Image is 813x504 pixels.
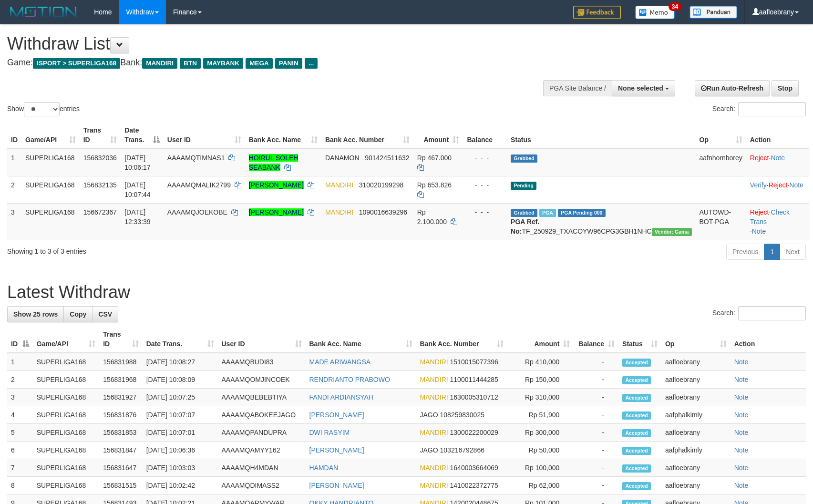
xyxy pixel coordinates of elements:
td: [DATE] 10:06:36 [143,442,218,459]
label: Show entries [7,102,80,116]
span: Copy 1100011444285 to clipboard [450,376,498,383]
span: MEGA [246,58,273,69]
td: - [574,424,618,442]
td: Rp 50,000 [507,442,574,459]
td: · · [746,203,809,240]
h1: Latest Withdraw [7,283,806,302]
td: Rp 100,000 [507,459,574,477]
a: DWI RASYIM [309,429,350,436]
td: Rp 410,000 [507,353,574,371]
span: JAGO [420,446,438,454]
td: SUPERLIGA168 [33,389,99,406]
td: aafnhornborey [696,149,746,176]
td: 8 [7,477,33,494]
td: · [746,149,809,176]
span: Marked by aafsengchandara [539,209,556,217]
span: Show 25 rows [13,310,58,318]
span: [DATE] 10:07:44 [124,181,151,198]
td: SUPERLIGA168 [33,477,99,494]
td: Rp 310,000 [507,389,574,406]
span: Rp 653.826 [417,181,452,189]
th: Status: activate to sort column ascending [618,326,661,353]
th: Op: activate to sort column ascending [696,122,746,149]
span: MANDIRI [420,429,448,436]
span: Rp 467.000 [417,154,452,162]
td: · · [746,176,809,203]
td: Rp 62,000 [507,477,574,494]
span: [DATE] 10:06:17 [124,154,151,171]
a: Previous [726,244,764,260]
span: PANIN [275,58,302,69]
th: Op: activate to sort column ascending [661,326,731,353]
span: Copy 1090016639296 to clipboard [359,208,407,216]
td: AAAAMQOMJINCOEK [218,371,306,389]
a: Note [734,393,749,401]
a: Note [734,446,749,454]
select: Showentries [24,102,60,116]
td: - [574,406,618,424]
b: PGA Ref. No: [511,218,539,235]
img: Feedback.jpg [573,6,621,19]
span: MANDIRI [142,58,177,69]
td: aafloebrany [661,371,731,389]
span: Copy [70,310,86,318]
a: [PERSON_NAME] [249,181,304,189]
span: ISPORT > SUPERLIGA168 [33,58,120,69]
td: 156831647 [99,459,142,477]
a: Show 25 rows [7,306,64,322]
a: HOIRUL SOLEH SEABANK [249,154,298,171]
span: 156832036 [83,154,117,162]
th: Bank Acc. Name: activate to sort column ascending [245,122,321,149]
td: 6 [7,442,33,459]
a: RENDRIANTO PRABOWO [309,376,390,383]
span: Grabbed [511,154,537,163]
td: 156831847 [99,442,142,459]
a: Copy [63,306,93,322]
span: Copy 103216792866 to clipboard [440,446,484,454]
span: Copy 1510015077396 to clipboard [450,358,498,366]
span: AAAAMQTIMNAS1 [167,154,225,162]
span: Pending [511,182,536,190]
a: HAMDAN [309,464,339,472]
th: Game/API: activate to sort column ascending [21,122,80,149]
a: [PERSON_NAME] [249,208,304,216]
h4: Game: Bank: [7,58,533,68]
span: [DATE] 12:33:39 [124,208,151,226]
th: Balance: activate to sort column ascending [574,326,618,353]
td: aafloebrany [661,459,731,477]
td: Rp 150,000 [507,371,574,389]
td: SUPERLIGA168 [21,176,80,203]
td: aafphalkimly [661,442,731,459]
input: Search: [738,306,806,320]
div: Showing 1 to 3 of 3 entries [7,243,331,256]
td: AAAAMQPANDUPRA [218,424,306,442]
td: aafloebrany [661,389,731,406]
span: MANDIRI [420,464,448,472]
td: [DATE] 10:07:01 [143,424,218,442]
td: [DATE] 10:08:27 [143,353,218,371]
td: Rp 51,900 [507,406,574,424]
a: Run Auto-Refresh [695,80,770,96]
th: Game/API: activate to sort column ascending [33,326,99,353]
a: FANDI ARDIANSYAH [309,393,373,401]
span: PGA Pending [558,209,606,217]
span: Accepted [622,411,651,420]
img: panduan.png [690,6,737,19]
div: PGA Site Balance / [543,80,612,96]
a: Note [734,376,749,383]
span: Accepted [622,376,651,384]
th: ID: activate to sort column descending [7,326,33,353]
th: Amount: activate to sort column ascending [507,326,574,353]
td: 3 [7,389,33,406]
td: SUPERLIGA168 [21,149,80,176]
a: Note [734,429,749,436]
td: aafloebrany [661,424,731,442]
td: 2 [7,371,33,389]
td: 4 [7,406,33,424]
td: 156831853 [99,424,142,442]
span: MANDIRI [325,208,353,216]
td: AAAAMQDIMASS2 [218,477,306,494]
span: ... [305,58,318,69]
a: Reject [769,181,788,189]
span: AAAAMQMALIK2799 [167,181,231,189]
